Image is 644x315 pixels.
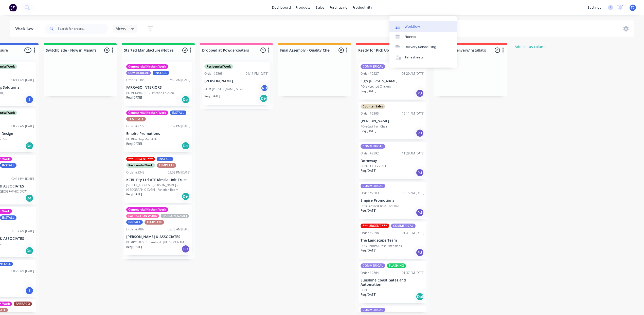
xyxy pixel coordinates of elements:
div: 12:11 PM [DATE] [402,111,424,116]
div: COMMERICAL [361,184,385,188]
p: PO #Cast Iron Chair [361,124,387,129]
div: FARRAGO [14,302,32,306]
p: PO #Handrail Post Extensions [361,244,402,248]
p: Empire Promotions [126,132,190,136]
div: PU [416,89,424,97]
div: Order #2392 [361,151,379,156]
p: PO #Hatched Chicken [361,84,391,89]
input: Search for orders... [58,24,108,34]
span: Views [116,26,126,31]
div: RD [261,84,268,92]
div: 07:53 AM [DATE] [168,78,190,82]
div: Residential Work [126,163,155,168]
div: COMMERICAL [391,224,416,228]
a: Timesheets [389,52,457,62]
div: 03:09 PM [DATE] [168,170,190,175]
div: 08:29 AM [DATE] [402,71,424,76]
span: TC [631,5,635,10]
p: Req. [DATE] [126,141,142,146]
div: 08:29 AM [DATE] [11,269,34,273]
div: PU [416,169,424,177]
p: Dormway [361,159,424,163]
div: 08:15 AM [DATE] [402,191,424,195]
a: dashboard [270,4,293,11]
p: PO # [PERSON_NAME] Street [204,87,245,91]
div: Order #2386 [126,78,145,82]
div: INSTALL [157,157,173,161]
div: INSTALL [153,71,169,75]
div: [PERSON_NAME] [161,214,189,218]
p: [PERSON_NAME] [361,119,424,123]
div: 01:59 PM [DATE] [168,124,190,129]
div: Order #2298 [361,231,379,235]
div: COMMERICAL [361,263,385,268]
div: Residential Work [204,64,233,69]
div: 01:41 PM [DATE] [402,231,424,235]
div: COMMERICALFLASHINGOrder #236401:37 PM [DATE]Sunshine Coast Gates and AutomationPO #Req.[DATE]Del [359,261,426,303]
p: Req. [DATE] [361,129,376,133]
div: products [293,4,313,11]
p: Req. [DATE] [126,245,142,249]
p: [STREET_ADDRESS][PERSON_NAME] - [GEOGRAPHIC_DATA] - Function Room [126,183,190,192]
div: 11:07 AM [DATE] [11,229,34,233]
div: Order #2383 [361,191,379,195]
div: Order #2227 [361,71,379,76]
div: *** URGENT ***COMMERICALOrder #229801:41 PM [DATE]The Landscape TeamPO #Handrail Post ExtensionsR... [359,222,426,259]
button: Add status column [512,43,549,50]
div: Order #2363 [204,71,223,76]
p: Req. [DATE] [361,292,376,297]
img: Factory [9,4,17,11]
div: PU [416,209,424,217]
div: Del [182,192,190,200]
div: Planner [405,35,417,39]
p: Sunshine Coast Gates and Automation [361,278,424,287]
div: COMMERICALOrder #238308:15 AM [DATE]Empire PromotionsPO #Pressed Tin & Foot RailReq.[DATE]PU [359,182,426,219]
a: Delivery Scheduling [389,42,457,52]
div: Del [260,94,268,102]
div: Del [25,142,33,150]
p: KCBL Pty Ltd ATF Kimsia Unit Trust [126,178,190,182]
div: Timesheets [405,55,424,60]
div: COMMERICAL [361,308,385,312]
div: TEMPLATE [126,117,146,121]
div: 02:51 PM [DATE] [11,177,34,181]
div: COMMERICAL [361,64,385,69]
p: Req. [DATE] [361,248,376,253]
p: The Landscape Team [361,238,424,243]
div: Residential WorkOrder #236301:11 PM [DATE][PERSON_NAME]PO # [PERSON_NAME] StreetRDReq.[DATE]Del [202,62,270,105]
div: INSTALL [170,111,186,115]
div: Commercial Kitchen WorkEXTRACTION WORK[PERSON_NAME]INSTALLTEMPLATEOrder #208708:28 AM [DATE][PERS... [124,205,192,255]
div: *** URGENT ***INSTALLResidential WorkTEMPLATEOrder #234503:09 PM [DATE]KCBL Pty Ltd ATF Kimsia Un... [124,155,192,203]
p: Req. [DATE] [126,192,142,197]
div: 08:28 AM [DATE] [168,227,190,232]
div: Del [182,96,190,104]
a: Planner [389,32,457,42]
div: COMMERICALOrder #222708:29 AM [DATE]Sign [PERSON_NAME]PO #Hatched ChickenReq.[DATE]PU [359,62,426,100]
p: Req. [DATE] [361,168,376,173]
p: PO #63331 - 2993 [361,164,386,168]
div: Del [182,142,190,150]
p: Sign [PERSON_NAME] [361,79,424,83]
div: FLASHING [387,263,406,268]
div: COMMERICAL [126,71,151,75]
p: PO #Bar Top Moffat Bch [126,137,159,141]
div: EXTRACTION WORK [126,214,159,218]
div: 06:11 AM [DATE] [11,78,34,82]
div: 01:11 PM [DATE] [246,71,268,76]
p: Req. [DATE] [361,89,376,93]
div: COMMERICALOrder #239211:29 AM [DATE]DormwayPO #63331 - 2993Req.[DATE]PU [359,142,426,179]
div: Commercial Kitchen Work [126,64,168,69]
div: COMMERICAL [361,144,385,149]
div: PU [416,248,424,257]
div: Workflow [405,24,420,29]
div: Del [416,293,424,301]
p: FARRAGO INTERIORS [126,85,190,90]
p: Empire Promotions [361,198,424,203]
p: Req. [DATE] [361,208,376,213]
div: PU [416,129,424,137]
p: PO # [361,288,367,292]
div: Workflow [15,26,36,32]
div: INSTALL [126,220,143,225]
div: Order #2279 [126,124,145,129]
div: Commercial Kitchen WorkINSTALLTEMPLATEOrder #227901:59 PM [DATE]Empire PromotionsPO #Bar Top Moff... [124,108,192,152]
